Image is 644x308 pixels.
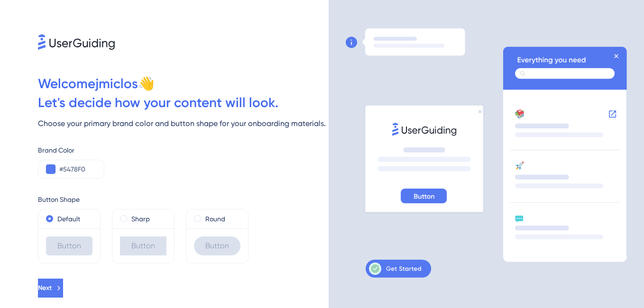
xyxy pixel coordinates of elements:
[38,194,329,205] div: Button Shape
[205,213,225,225] label: Round
[194,236,240,255] div: Button
[46,236,92,255] div: Button
[38,145,329,156] div: Brand Color
[38,118,329,129] div: Choose your primary brand color and button shape for your onboarding materials.
[38,279,63,298] button: Next
[604,271,633,299] iframe: UserGuiding AI Assistant Launcher
[131,213,150,225] label: Sharp
[38,282,52,294] span: Next
[38,74,329,93] div: Welcome jmiclos 👋
[120,236,166,255] div: Button
[57,213,80,225] label: Default
[38,93,329,112] div: Let ' s decide how your content will look.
